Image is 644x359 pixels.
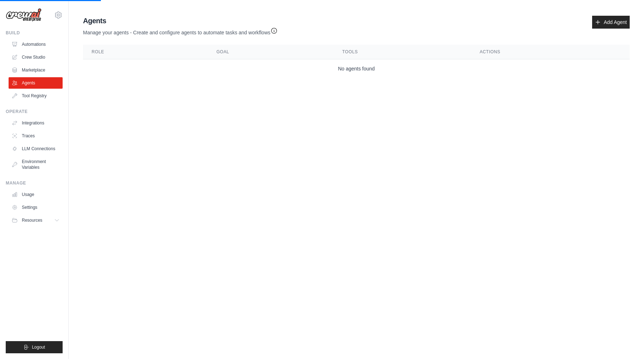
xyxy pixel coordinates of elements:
[9,51,63,63] a: Crew Studio
[9,117,63,129] a: Integrations
[6,180,63,186] div: Manage
[9,64,63,76] a: Marketplace
[334,45,471,59] th: Tools
[9,143,63,154] a: LLM Connections
[9,215,63,226] button: Resources
[9,189,63,200] a: Usage
[83,59,630,78] td: No agents found
[9,156,63,173] a: Environment Variables
[9,77,63,89] a: Agents
[9,90,63,102] a: Tool Registry
[83,26,278,36] p: Manage your agents - Create and configure agents to automate tasks and workflows
[6,341,63,353] button: Logout
[6,30,63,36] div: Build
[83,16,278,26] h2: Agents
[9,39,63,50] a: Automations
[208,45,334,59] th: Goal
[6,109,63,114] div: Operate
[471,45,630,59] th: Actions
[9,130,63,142] a: Traces
[592,16,630,29] a: Add Agent
[6,8,42,22] img: Logo
[32,344,45,350] span: Logout
[22,217,42,223] span: Resources
[83,45,208,59] th: Role
[9,202,63,213] a: Settings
